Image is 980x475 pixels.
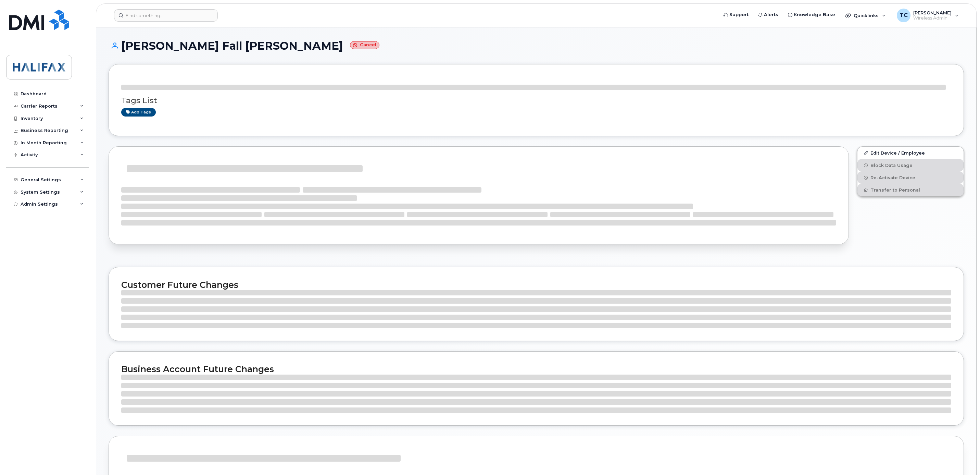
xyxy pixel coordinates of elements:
button: Transfer to Personal [857,184,964,196]
small: Cancel [350,41,379,49]
span: Re-Activate Device [870,175,915,180]
h2: Business Account Future Changes [121,364,951,374]
button: Re-Activate Device [857,171,964,184]
a: Add tags [121,108,156,117]
a: Edit Device / Employee [857,147,964,159]
button: Block Data Usage [857,159,964,171]
h1: [PERSON_NAME] Fall [PERSON_NAME] [109,40,964,52]
h2: Customer Future Changes [121,280,951,290]
h3: Tags List [121,96,951,105]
